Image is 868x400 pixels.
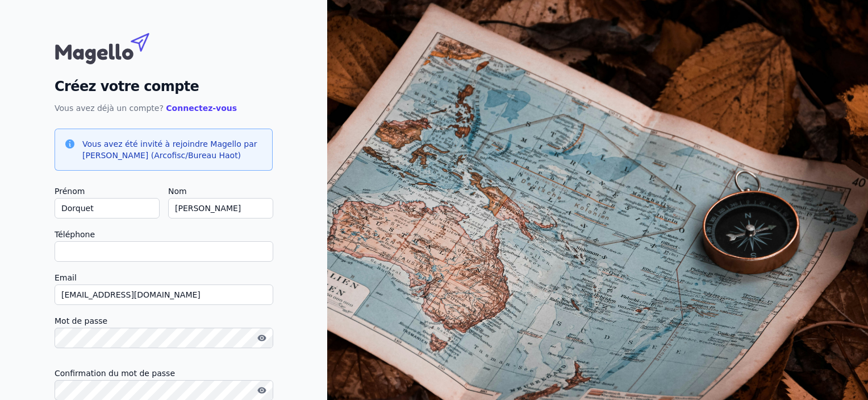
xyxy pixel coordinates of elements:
img: Magello [55,27,174,67]
label: Mot de passe [55,314,273,328]
label: Email [55,271,273,284]
label: Prénom [55,184,159,198]
a: Connectez-vous [166,104,237,113]
label: Nom [168,184,273,198]
h3: Vous avez été invité à rejoindre Magello par [PERSON_NAME] (Arcofisc/Bureau Haot) [82,138,263,161]
label: Confirmation du mot de passe [55,366,273,380]
h2: Créez votre compte [55,76,273,97]
p: Vous avez déjà un compte? [55,101,273,115]
label: Téléphone [55,228,273,241]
